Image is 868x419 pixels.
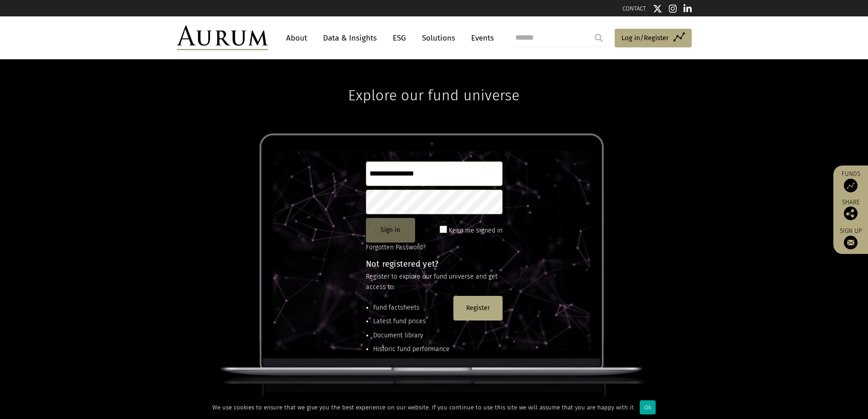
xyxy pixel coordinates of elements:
img: Access Funds [844,179,858,192]
img: Share this post [844,207,858,220]
li: Document library [373,331,450,341]
img: Linkedin icon [683,4,692,13]
img: Sign up to our newsletter [844,236,858,249]
div: Ok [640,400,656,414]
img: Instagram icon [669,4,677,13]
a: Solutions [417,30,460,47]
button: Register [453,296,503,321]
p: Register to explore our fund universe and get access to: [366,272,503,292]
button: Sign in [366,218,415,243]
a: CONTACT [622,5,646,12]
a: Funds [838,170,863,192]
a: Events [467,30,494,47]
li: Fund factsheets [373,303,450,313]
input: Submit [590,29,608,47]
h1: Explore our fund universe [348,59,519,104]
a: Forgotten Password? [366,243,426,251]
label: Keep me signed in [449,225,503,236]
li: Historic fund performance [373,344,450,354]
h4: Not registered yet? [366,260,503,268]
a: Log in/Register [615,29,692,48]
li: Latest fund prices [373,316,450,326]
a: ESG [388,30,411,47]
a: About [282,30,312,47]
div: Share [838,199,863,220]
span: Log in/Register [621,32,669,43]
img: Twitter icon [653,4,662,13]
a: Data & Insights [318,30,381,47]
img: Aurum [177,26,268,50]
a: Sign up [838,227,863,249]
